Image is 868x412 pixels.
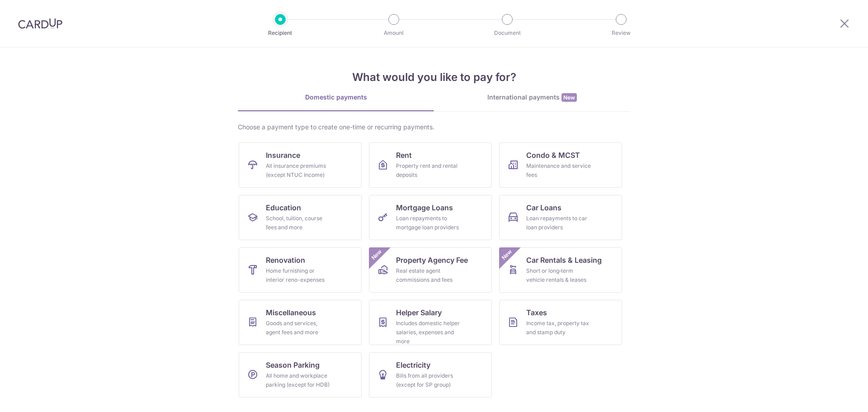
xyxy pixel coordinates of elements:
[526,319,591,337] div: Income tax, property tax and stamp duty
[369,247,492,293] a: Property Agency FeeReal estate agent commissions and feesNew
[396,255,468,265] span: Property Agency Fee
[239,142,362,188] a: InsuranceAll insurance premiums (except NTUC Income)
[18,18,62,29] img: CardUp
[266,150,300,161] span: Insurance
[526,255,602,265] span: Car Rentals & Leasing
[812,385,859,407] iframe: 打开一个小组件，您可以在其中找到更多信息
[238,69,630,85] h4: What would you like to pay for?
[239,195,362,240] a: EducationSchool, tuition, course fees and more
[396,371,461,389] div: Bills from all providers (except for SP group)
[369,352,492,398] a: ElectricityBills from all providers (except for SP group)
[396,202,453,213] span: Mortgage Loans
[369,300,492,345] a: Helper SalaryIncludes domestic helper salaries, expenses and more
[434,93,630,102] div: International payments
[239,247,362,293] a: RenovationHome furnishing or interior reno-expenses
[238,123,630,132] div: Choose a payment type to create one-time or recurring payments.
[266,371,331,389] div: All home and workplace parking (except for HDB)
[239,352,362,398] a: Season ParkingAll home and workplace parking (except for HDB)
[474,28,541,38] p: Document
[588,28,655,38] p: Review
[266,266,331,284] div: Home furnishing or interior reno-expenses
[266,360,320,370] span: Season Parking
[238,93,434,102] div: Domestic payments
[396,360,430,370] span: Electricity
[500,247,514,262] span: New
[396,319,461,346] div: Includes domestic helper salaries, expenses and more
[369,142,492,188] a: RentProperty rent and rental deposits
[266,307,316,318] span: Miscellaneous
[499,247,622,293] a: Car Rentals & LeasingShort or long‑term vehicle rentals & leasesNew
[526,214,591,232] div: Loan repayments to car loan providers
[396,266,461,284] div: Real estate agent commissions and fees
[526,307,547,318] span: Taxes
[526,161,591,180] div: Maintenance and service fees
[266,255,305,265] span: Renovation
[526,150,580,161] span: Condo & MCST
[369,247,384,262] span: New
[360,28,427,38] p: Amount
[499,142,622,188] a: Condo & MCSTMaintenance and service fees
[561,93,577,102] span: New
[499,300,622,345] a: TaxesIncome tax, property tax and stamp duty
[396,161,461,180] div: Property rent and rental deposits
[499,195,622,240] a: Car LoansLoan repayments to car loan providers
[526,202,561,213] span: Car Loans
[266,161,331,180] div: All insurance premiums (except NTUC Income)
[266,202,301,213] span: Education
[526,266,591,284] div: Short or long‑term vehicle rentals & leases
[396,150,412,161] span: Rent
[396,214,461,232] div: Loan repayments to mortgage loan providers
[266,319,331,337] div: Goods and services, agent fees and more
[396,307,442,318] span: Helper Salary
[266,214,331,232] div: School, tuition, course fees and more
[247,28,314,38] p: Recipient
[239,300,362,345] a: MiscellaneousGoods and services, agent fees and more
[369,195,492,240] a: Mortgage LoansLoan repayments to mortgage loan providers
